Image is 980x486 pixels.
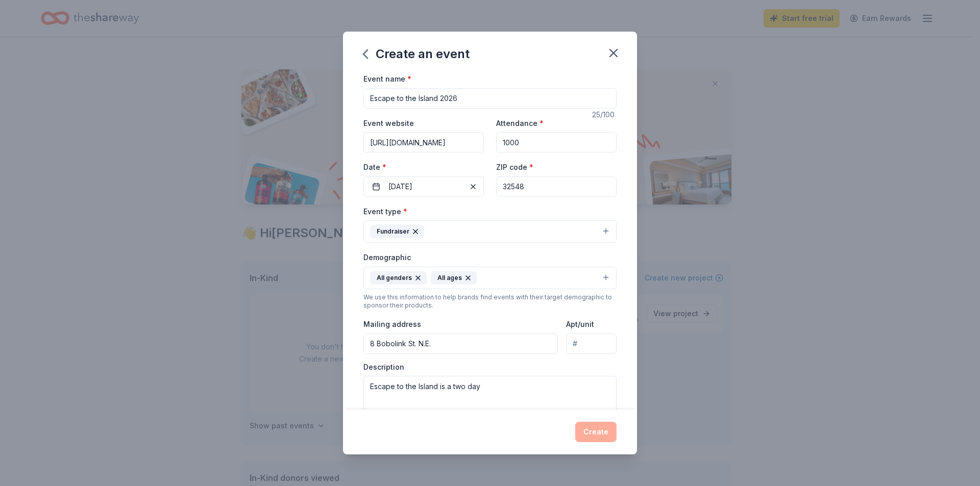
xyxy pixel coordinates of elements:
[370,271,427,285] div: All genders
[363,376,617,422] textarea: Escape to the Island is a two day
[363,118,414,129] label: Event website
[496,176,617,197] input: 12345 (U.S. only)
[363,88,617,109] input: Spring Fundraiser
[363,319,421,329] label: Mailing address
[363,162,484,172] label: Date
[496,132,617,152] input: 20
[370,225,424,238] div: Fundraiser
[363,220,617,243] button: Fundraiser
[592,109,617,121] div: 25 /100
[363,334,558,354] input: Enter a US address
[363,176,484,197] button: [DATE]
[363,252,411,263] label: Demographic
[566,319,594,329] label: Apt/unit
[363,132,484,152] input: https://www...
[363,267,617,289] button: All gendersAll ages
[363,74,411,84] label: Event name
[363,362,404,372] label: Description
[496,162,533,172] label: ZIP code
[431,271,477,285] div: All ages
[363,46,470,62] div: Create an event
[496,118,544,129] label: Attendance
[566,334,617,354] input: #
[363,293,617,310] div: We use this information to help brands find events with their target demographic to sponsor their...
[363,207,407,217] label: Event type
